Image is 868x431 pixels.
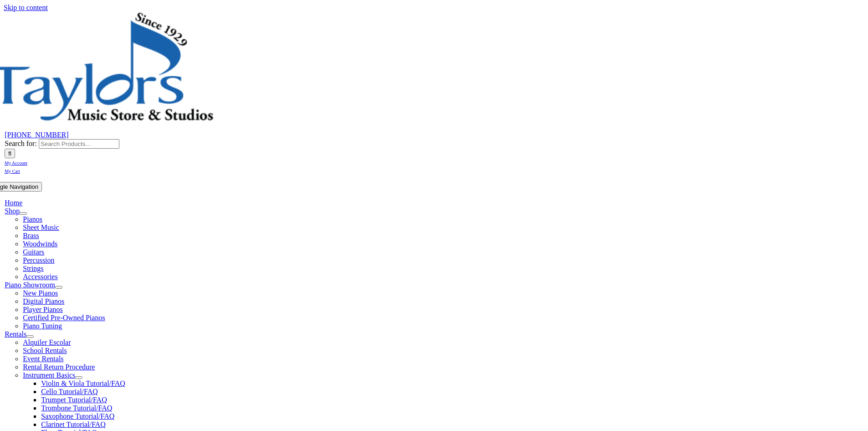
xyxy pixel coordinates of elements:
[5,161,27,166] span: My Account
[26,335,34,338] button: Open submenu of Rentals
[41,421,106,428] a: Clarinet Tutorial/FAQ
[23,215,42,223] a: Pianos
[4,4,48,11] a: Skip to content
[5,330,26,338] a: Rentals
[5,281,55,289] a: Piano Showroom
[23,289,58,297] a: New Pianos
[41,388,98,395] a: Cello Tutorial/FAQ
[5,140,37,147] span: Search for:
[5,207,20,215] a: Shop
[5,158,27,166] a: My Account
[23,273,57,280] a: Accessories
[5,131,68,139] a: [PHONE_NUMBER]
[75,376,82,379] button: Open submenu of Instrument Basics
[20,212,27,215] button: Open submenu of Shop
[23,371,75,379] a: Instrument Basics
[55,286,62,289] button: Open submenu of Piano Showroom
[23,297,64,305] a: Digital Pianos
[41,412,114,420] a: Saxophone Tutorial/FAQ
[5,149,15,158] input: Search
[41,379,125,387] a: Violin & Viola Tutorial/FAQ
[23,256,54,264] a: Percussion
[5,166,20,174] a: My Cart
[23,223,59,231] a: Sheet Music
[23,240,57,248] a: Woodwinds
[23,265,43,272] a: Strings
[23,306,63,313] a: Player Pianos
[5,169,20,174] span: My Cart
[5,199,22,207] a: Home
[23,363,95,371] a: Rental Return Procedure
[23,314,105,322] a: Certified Pre-Owned Pianos
[23,355,63,363] a: Event Rentals
[41,396,107,404] a: Trumpet Tutorial/FAQ
[23,322,62,330] a: Piano Tuning
[23,347,67,354] a: School Rentals
[41,404,112,412] a: Trombone Tutorial/FAQ
[23,338,71,346] a: Alquiler Escolar
[23,248,44,256] a: Guitars
[39,139,119,149] input: Search Products...
[23,232,39,239] a: Brass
